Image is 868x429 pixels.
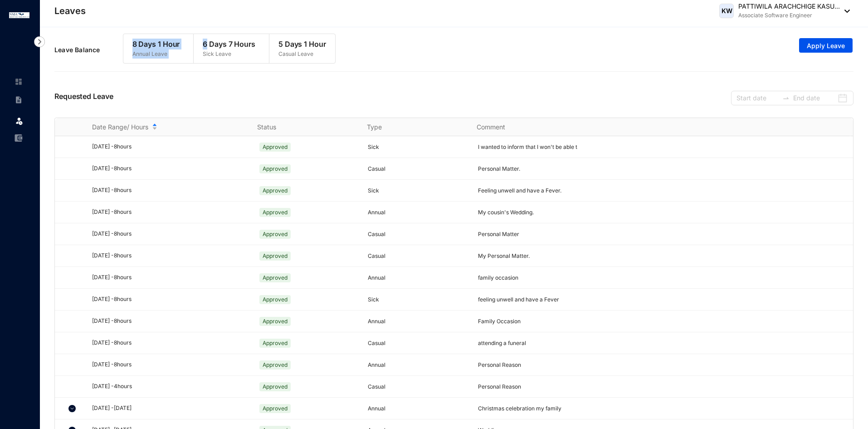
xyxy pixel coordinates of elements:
span: Christmas celebration my family [478,405,561,412]
span: Date Range/ Hours [92,123,148,132]
span: My Personal Matter. [478,252,530,259]
p: 6 Days 7 Hours [203,39,255,49]
input: Start date [736,93,779,103]
div: [DATE] - 8 hours [92,230,247,238]
span: Approved [259,230,291,239]
div: [DATE] - 8 hours [92,208,247,217]
span: Approved [259,404,291,413]
p: Annual [368,404,467,413]
p: Annual [368,360,467,370]
p: 5 Days 1 Hour [278,39,326,49]
p: Leaves [54,5,86,17]
div: [DATE] - 8 hours [92,251,247,260]
span: KW [721,8,732,14]
p: Sick [368,143,467,152]
img: home-unselected.a29eae3204392db15eaf.svg [15,78,23,86]
th: Status [246,118,356,136]
p: Sick [368,186,467,195]
div: [DATE] - 8 hours [92,339,247,347]
p: Annual Leave [132,49,180,59]
div: [DATE] - 4 hours [92,382,247,391]
th: Comment [466,118,575,136]
img: dropdown-black.8e83cc76930a90b1a4fdb6d089b7bf3a.svg [840,10,850,13]
button: Apply Leave [799,38,853,53]
li: Contracts [7,91,29,109]
span: swap-right [782,94,790,102]
p: Casual [368,230,467,239]
img: chevron-down.5dccb45ca3e6429452e9960b4a33955c.svg [68,405,76,412]
div: [DATE] - 8 hours [92,143,247,151]
li: Home [7,73,29,91]
p: Casual [368,382,467,391]
span: Approved [259,273,291,282]
span: Apply Leave [807,41,845,50]
span: Approved [259,295,291,304]
div: [DATE] - [DATE] [92,404,247,413]
span: Approved [259,317,291,326]
div: [DATE] - 8 hours [92,186,247,195]
div: [DATE] - 8 hours [92,360,247,369]
span: Approved [259,186,291,195]
img: leave.99b8a76c7fa76a53782d.svg [15,116,24,125]
span: Personal Reason [478,361,521,368]
div: [DATE] - 8 hours [92,295,247,304]
p: Associate Software Engineer [738,11,840,20]
img: contract-unselected.99e2b2107c0a7dd48938.svg [15,96,23,104]
span: Approved [259,360,291,370]
p: Annual [368,208,467,217]
span: Approved [259,143,291,152]
p: Casual [368,339,467,348]
span: to [782,94,790,102]
span: Approved [259,208,291,217]
img: expense-unselected.2edcf0507c847f3e9e96.svg [15,134,23,142]
p: Casual [368,164,467,173]
span: Personal Matter. [478,165,520,172]
span: Personal Reason [478,383,521,390]
span: My cousin's Wedding. [478,209,534,216]
span: Approved [259,382,291,391]
input: End date [793,93,835,103]
div: [DATE] - 8 hours [92,317,247,325]
p: Requested Leave [54,91,113,105]
p: Annual [368,273,467,282]
span: family occasion [478,274,518,281]
p: Casual Leave [278,49,326,59]
p: Sick Leave [203,49,255,59]
p: Sick [368,295,467,304]
p: Annual [368,317,467,326]
p: PATTIWILA ARACHCHIGE KASU... [738,2,840,11]
span: Approved [259,251,291,261]
p: 8 Days 1 Hour [132,39,180,49]
span: feeling unwell and have a Fever [478,296,559,303]
p: Casual [368,251,467,261]
th: Type [356,118,466,136]
span: attending a funeral [478,340,526,346]
li: Expenses [7,129,29,147]
span: Family Occasion [478,318,521,325]
img: nav-icon-right.af6afadce00d159da59955279c43614e.svg [34,36,45,47]
span: Approved [259,164,291,173]
p: Leave Balance [54,45,123,54]
div: [DATE] - 8 hours [92,273,247,282]
div: [DATE] - 8 hours [92,164,247,173]
img: logo [9,12,29,18]
span: Personal Matter [478,231,519,237]
span: Approved [259,339,291,348]
span: Feeling unwell and have a Fever. [478,187,561,194]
